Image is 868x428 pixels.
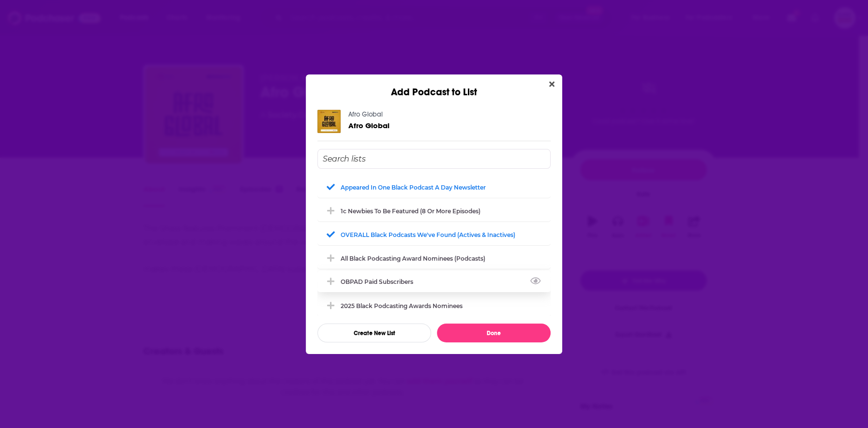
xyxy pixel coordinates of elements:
div: 1c Newbies to be featured (8 or more episodes) [341,207,480,215]
div: OBPAD paid subscribers [317,271,551,292]
img: Afro Global [317,110,341,133]
input: Search lists [317,149,551,169]
div: Add Podcast to List [306,74,562,98]
div: OBPAD paid subscribers [341,278,419,285]
div: Appeared in One Black podcast a day newsletter [341,184,486,191]
div: Add Podcast To List [317,149,551,342]
button: Done [437,324,551,342]
div: OVERALL Black podcasts we've found (actives & inactives) [341,231,515,238]
button: Close [545,78,558,90]
div: Appeared in One Black podcast a day newsletter [317,177,551,198]
div: All Black Podcasting Award nominees (podcasts) [341,255,485,262]
div: 2025 Black Podcasting Awards nominees [341,302,463,310]
span: Afro Global [348,121,389,130]
div: 1c Newbies to be featured (8 or more episodes) [317,200,551,221]
button: Create New List [317,324,431,342]
div: OVERALL Black podcasts we've found (actives & inactives) [317,224,551,245]
button: View Link [413,283,419,284]
div: 2025 Black Podcasting Awards nominees [317,295,551,316]
div: All Black Podcasting Award nominees (podcasts) [317,248,551,269]
a: Afro Global [348,110,383,118]
a: Afro Global [348,121,389,130]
